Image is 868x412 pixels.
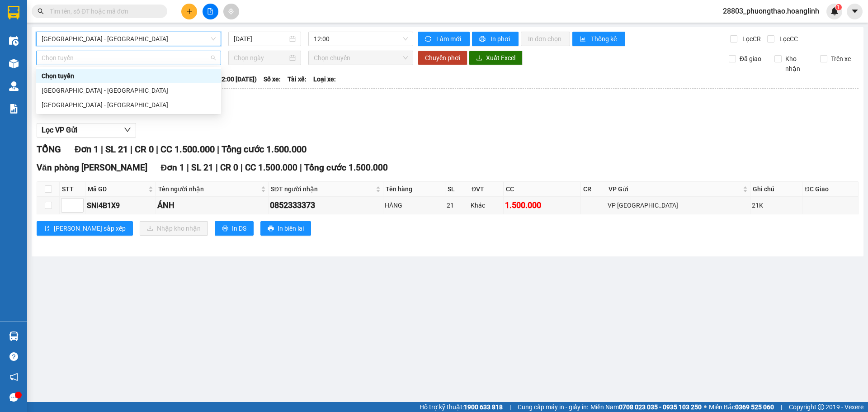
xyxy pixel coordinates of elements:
button: In đơn chọn [521,32,570,46]
th: Tên hàng [383,182,445,197]
div: 21 [447,200,467,210]
td: 0852333373 [269,197,383,214]
div: [GEOGRAPHIC_DATA] - [GEOGRAPHIC_DATA] [42,100,216,110]
span: Trên xe [827,54,854,64]
span: | [156,144,158,155]
span: sync [425,36,433,43]
span: | [509,402,511,412]
input: Chọn ngày [234,53,288,63]
img: logo-vxr [8,6,19,19]
div: 1.500.000 [505,199,579,212]
span: Tổng cước 1.500.000 [304,162,388,173]
div: SNI4B1X9 [87,200,154,211]
span: Hà Nội - Quảng Bình [42,32,216,46]
span: notification [9,373,18,381]
span: printer [479,36,487,43]
span: Kho nhận [782,54,813,74]
span: Chọn chuyến [314,51,408,65]
div: VP [GEOGRAPHIC_DATA] [608,200,749,210]
button: printerIn biên lai [260,221,311,236]
span: 28803_phuongthao.hoanglinh [716,5,826,17]
span: Xuất Excel [486,53,515,63]
td: VP Mỹ Đình [606,197,750,214]
div: Hà Nội - Quảng Bình [36,98,221,112]
span: Tổng cước 1.500.000 [222,144,307,155]
td: SNI4B1X9 [85,197,156,214]
th: ĐVT [469,182,504,197]
sup: 1 [835,4,842,10]
span: sort-ascending [44,225,50,232]
div: [GEOGRAPHIC_DATA] - [GEOGRAPHIC_DATA] [42,85,216,95]
span: Làm mới [436,34,462,44]
div: HÀNG [385,200,443,210]
span: Chọn tuyến [42,51,216,65]
img: solution-icon [9,104,19,114]
button: sort-ascending[PERSON_NAME] sắp xếp [37,221,133,236]
input: Tìm tên, số ĐT hoặc mã đơn [50,6,156,16]
span: | [241,162,243,173]
th: SL [445,182,469,197]
span: CR 0 [220,162,238,173]
span: | [300,162,302,173]
button: printerIn DS [215,221,254,236]
span: CC 1.500.000 [245,162,297,173]
span: Đã giao [736,54,765,64]
span: Lọc CR [739,34,762,44]
span: message [9,393,18,402]
span: Tài xế: [288,74,307,84]
span: CR 0 [135,144,154,155]
span: Đơn 1 [75,144,99,155]
button: caret-down [847,4,863,19]
img: icon-new-feature [830,7,839,15]
div: ÁNH [157,199,266,212]
span: In phơi [491,34,511,44]
span: copyright [818,404,824,410]
span: SL 21 [105,144,128,155]
span: Chuyến: (12:00 [DATE]) [191,74,257,84]
img: warehouse-icon [9,36,19,46]
span: VP Gửi [609,184,741,194]
button: bar-chartThống kê [572,32,625,46]
th: ĐC Giao [802,182,858,197]
img: warehouse-icon [9,81,19,91]
span: [PERSON_NAME] sắp xếp [54,223,126,233]
span: Mã GD [88,184,146,194]
th: CC [504,182,580,197]
span: In DS [232,223,246,233]
span: printer [268,225,274,232]
span: 12:00 [314,32,408,46]
th: Ghi chú [750,182,802,197]
th: CR [581,182,607,197]
button: file-add [203,4,218,19]
button: printerIn phơi [472,32,519,46]
span: In biên lai [278,223,304,233]
span: TỔNG [37,144,61,155]
span: aim [228,8,234,14]
span: | [187,162,189,173]
button: syncLàm mới [418,32,470,46]
span: plus [186,8,193,14]
span: Hỗ trợ kỹ thuật: [420,402,503,412]
span: SL 21 [191,162,213,173]
span: | [216,162,218,173]
span: Số xe: [264,74,281,84]
span: Cung cấp máy in - giấy in: [518,402,588,412]
div: Chọn tuyến [42,71,216,81]
span: question-circle [9,352,18,361]
button: plus [181,4,197,19]
span: Loại xe: [313,74,336,84]
button: Chuyển phơi [418,51,467,65]
span: Văn phòng [PERSON_NAME] [37,162,147,173]
strong: 1900 633 818 [464,403,503,411]
strong: 0369 525 060 [735,403,774,411]
button: downloadNhập kho nhận [140,221,208,236]
div: 0852333373 [270,199,382,212]
div: Chọn tuyến [36,69,221,83]
span: search [38,8,44,14]
img: warehouse-icon [9,331,19,341]
span: caret-down [851,7,859,15]
span: Đơn 1 [161,162,185,173]
span: down [124,126,131,133]
strong: 0708 023 035 - 0935 103 250 [619,403,702,411]
span: | [101,144,103,155]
